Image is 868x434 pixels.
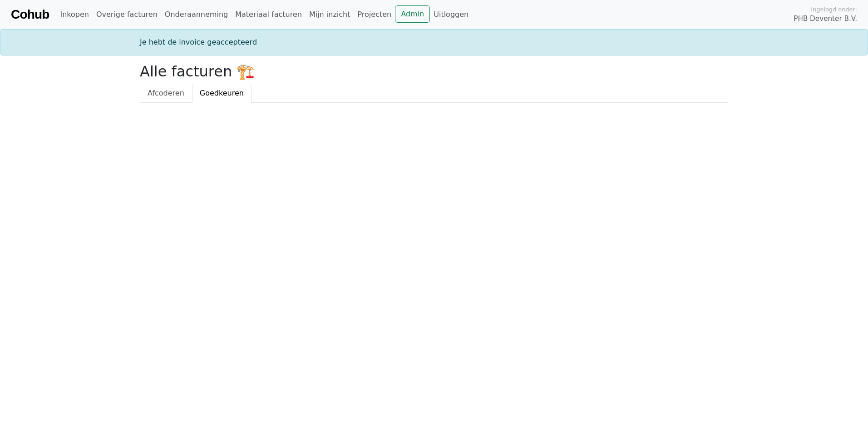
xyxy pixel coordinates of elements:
[354,5,395,24] a: Projecten
[148,89,184,97] span: Afcoderen
[811,5,857,14] span: Ingelogd onder:
[794,14,857,24] span: PHB Deventer B.V.
[140,63,728,80] h2: Alle facturen 🏗️
[200,89,244,97] span: Goedkeuren
[395,5,430,23] a: Admin
[430,5,472,24] a: Uitloggen
[192,84,252,103] a: Goedkeuren
[306,5,354,24] a: Mijn inzicht
[93,5,161,24] a: Overige facturen
[161,5,232,24] a: Onderaanneming
[140,84,192,103] a: Afcoderen
[11,4,49,25] a: Cohub
[134,37,734,48] div: Je hebt de invoice geaccepteerd
[232,5,306,24] a: Materiaal facturen
[56,5,92,24] a: Inkopen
